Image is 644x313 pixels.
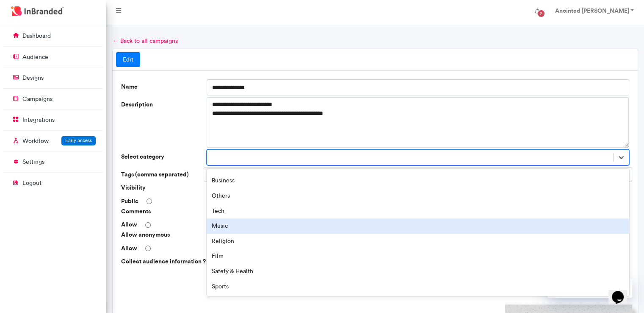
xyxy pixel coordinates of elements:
[118,254,209,269] label: Collect audience information ?
[608,279,636,305] iframe: chat widget
[3,154,102,170] a: settings
[555,7,629,14] strong: Anointed [PERSON_NAME]
[546,3,641,20] a: Anointed [PERSON_NAME]
[3,70,102,86] a: designs
[118,231,289,239] span: Allow anonymous
[9,4,66,18] img: InBranded Logo
[22,158,44,166] p: settings
[3,112,102,128] a: integrations
[528,3,546,20] button: 2
[22,95,53,103] p: campaigns
[118,167,204,182] label: Tags (comma separated)
[22,116,55,124] p: integrations
[65,137,92,143] span: Early access
[3,49,102,65] a: audience
[207,249,629,264] div: Film
[22,74,44,82] p: designs
[22,179,41,187] p: logout
[22,53,48,61] p: audience
[22,32,51,40] p: dashboard
[207,279,629,294] div: Sports
[118,184,289,192] span: Visibility
[118,207,289,216] span: Comments
[207,218,629,234] div: Music
[207,173,629,188] div: Business
[121,244,137,253] label: Allow
[207,294,629,309] div: Fashion & Beauty
[118,97,204,148] label: Description
[207,188,629,204] div: Others
[121,197,138,206] label: Public
[121,221,137,229] label: Allow
[207,204,629,219] div: Tech
[116,52,140,67] a: Edit
[207,234,629,249] div: Religion
[113,37,178,45] a: ← Back to all campaigns
[207,264,629,279] div: Safety & Health
[538,10,544,17] span: 2
[118,149,204,165] label: Select category
[3,133,102,149] a: WorkflowEarly access
[118,79,204,95] label: Name
[22,137,49,145] p: Workflow
[3,28,102,44] a: dashboard
[3,91,102,107] a: campaigns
